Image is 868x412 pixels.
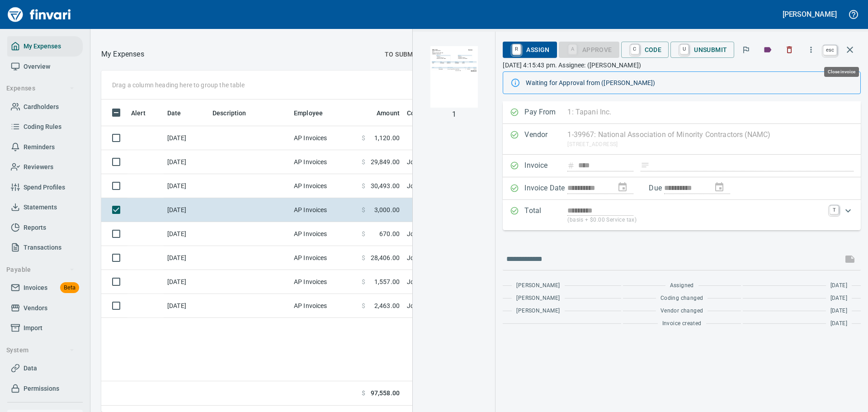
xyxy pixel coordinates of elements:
[660,307,703,316] span: Vendor changed
[631,44,639,54] a: C
[24,202,57,213] span: Statements
[290,222,358,246] td: AP Invoices
[680,44,689,54] a: U
[362,388,365,398] span: $
[164,126,209,150] td: [DATE]
[407,108,439,118] span: Coding
[362,133,365,142] span: $
[371,181,400,190] span: 30,493.00
[403,246,629,270] td: Job (1)
[830,319,847,328] span: [DATE]
[24,363,37,374] span: Data
[510,42,549,57] span: Assign
[101,49,144,60] p: My Expenses
[526,75,853,91] div: Waiting for Approval from ([PERSON_NAME])
[567,216,824,225] p: (basis + $0.00 Service tax)
[830,205,839,214] a: T
[362,277,365,286] span: $
[24,322,42,334] span: Import
[3,261,78,278] button: Payable
[830,307,847,316] span: [DATE]
[7,218,83,238] a: Reports
[407,108,428,118] span: Coding
[290,270,358,294] td: AP Invoices
[7,358,83,379] a: Data
[164,174,209,198] td: [DATE]
[503,200,861,230] div: Expand
[290,294,358,318] td: AP Invoices
[24,182,65,193] span: Spend Profiles
[164,150,209,174] td: [DATE]
[24,121,61,133] span: Coding Rules
[839,248,861,270] span: This records your message into the invoice and notifies anyone mentioned
[164,222,209,246] td: [DATE]
[362,229,365,238] span: $
[371,157,400,166] span: 29,849.00
[662,319,702,328] span: Invoice created
[374,133,400,142] span: 1,120.00
[6,264,75,275] span: Payable
[7,177,83,198] a: Spend Profiles
[3,342,78,359] button: System
[164,294,209,318] td: [DATE]
[783,9,837,19] h5: [PERSON_NAME]
[7,36,83,57] a: My Expenses
[131,108,157,118] span: Alert
[7,318,83,338] a: Import
[290,246,358,270] td: AP Invoices
[403,294,629,318] td: Job (1)
[167,108,193,118] span: Date
[423,46,485,108] img: Page 1
[371,253,400,262] span: 28,406.00
[24,61,50,72] span: Overview
[294,108,323,118] span: Employee
[823,45,837,55] a: esc
[290,198,358,222] td: AP Invoices
[362,181,365,190] span: $
[24,142,55,153] span: Reminders
[379,229,400,238] span: 670.00
[830,294,847,303] span: [DATE]
[621,42,669,58] button: CCode
[24,242,61,253] span: Transactions
[7,298,83,318] a: Vendors
[374,205,400,214] span: 3,000.00
[6,345,75,356] span: System
[374,301,400,310] span: 2,463.00
[212,108,258,118] span: Description
[801,40,821,60] button: More
[3,80,78,97] button: Expenses
[452,109,456,120] p: 1
[290,174,358,198] td: AP Invoices
[7,97,83,117] a: Cardholders
[365,108,400,118] span: Amount
[290,150,358,174] td: AP Invoices
[503,42,557,58] button: RAssign
[101,49,144,60] nav: breadcrumb
[670,42,734,58] button: UUnsubmit
[403,222,629,246] td: Job (1)
[7,197,83,218] a: Statements
[660,294,703,303] span: Coding changed
[524,205,567,225] p: Total
[377,108,400,118] span: Amount
[7,278,83,298] a: InvoicesBeta
[403,174,629,198] td: Job (1)
[6,83,75,94] span: Expenses
[112,81,245,90] p: Drag a column heading here to group the table
[374,277,400,286] span: 1,557.00
[24,161,53,173] span: Reviewers
[167,108,181,118] span: Date
[362,205,365,214] span: $
[503,61,861,70] p: [DATE] 4:15:43 pm. Assignee: ([PERSON_NAME])
[5,4,73,25] img: Finvari
[24,101,59,113] span: Cardholders
[362,157,365,166] span: $
[780,7,839,21] button: [PERSON_NAME]
[7,379,83,399] a: Permissions
[516,281,560,290] span: [PERSON_NAME]
[362,253,365,262] span: $
[60,283,79,293] span: Beta
[290,126,358,150] td: AP Invoices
